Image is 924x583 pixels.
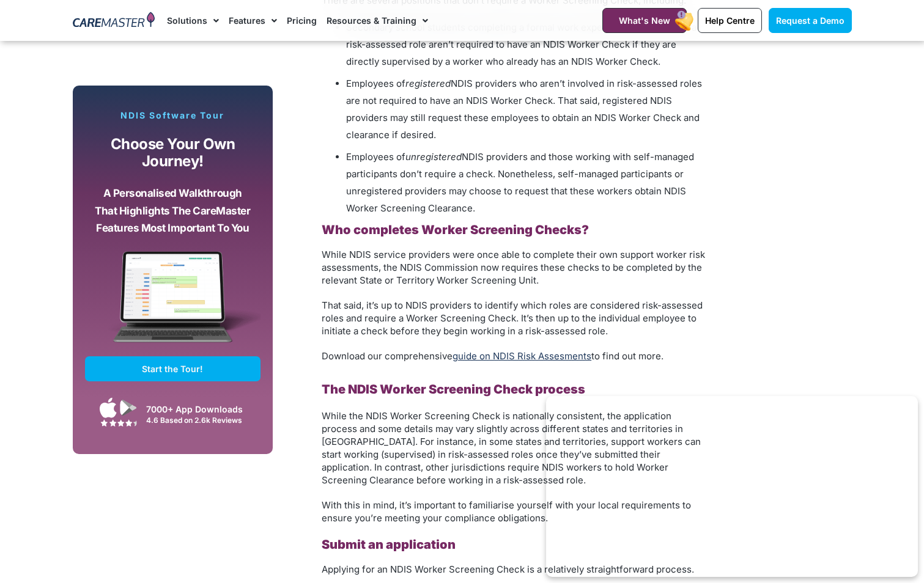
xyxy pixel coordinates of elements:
[776,15,845,26] span: Request a Demo
[602,8,687,33] a: What's New
[322,299,703,337] span: That said, it’s up to NDIS providers to identify which roles are considered risk-assessed roles a...
[322,499,691,524] span: With this in mind, it’s important to familiarise yourself with your local requirements to ensure ...
[322,382,585,397] b: The NDIS Worker Screening Check process
[322,410,701,486] span: While the NDIS Worker Screening Check is nationally consistent, the application process and some ...
[85,251,261,356] img: CareMaster Software Mockup on Screen
[85,110,261,121] p: NDIS Software Tour
[322,563,694,575] span: Applying for an NDIS Worker Screening Check is a relatively straightforward process.
[705,15,755,26] span: Help Centre
[619,15,670,26] span: What's New
[120,398,137,417] img: Google Play App Icon
[94,136,252,170] p: Choose your own journey!
[405,151,462,163] span: unregistered
[146,403,254,416] div: 7000+ App Downloads
[322,222,589,237] b: Who completes Worker Screening Checks?
[346,21,697,67] span: Secondary school students completing a formal work experience placement in a risk-assessed role a...
[346,151,405,163] span: Employees of
[769,8,852,33] a: Request a Demo
[346,151,694,214] span: NDIS providers and those working with self-managed participants don’t require a check. Nonetheles...
[453,350,591,362] a: guide on NDIS Risk Assesments
[146,416,254,425] div: 4.6 Based on 2.6k Reviews
[100,419,137,427] img: Google Play Store App Review Stars
[322,350,707,362] p: Download our comprehensive to find out more.
[94,185,252,237] p: A personalised walkthrough that highlights the CareMaster features most important to you
[322,249,705,286] span: While NDIS service providers were once able to complete their own support worker risk assessments...
[405,78,451,89] span: registered
[346,78,702,141] span: NDIS providers who aren’t involved in risk-assessed roles are not required to have an NDIS Worker...
[322,537,456,552] b: Submit an application
[698,8,762,33] a: Help Centre
[100,397,117,418] img: Apple App Store Icon
[142,364,203,374] span: Start the Tour!
[73,12,155,30] img: CareMaster Logo
[85,356,261,381] a: Start the Tour!
[546,396,918,577] iframe: Popup CTA
[346,78,405,89] span: Employees of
